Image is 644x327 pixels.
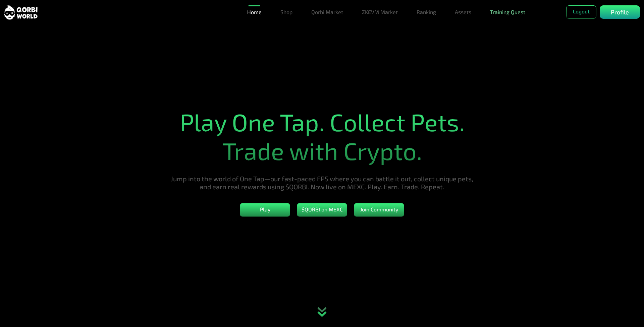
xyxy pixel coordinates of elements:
a: Home [245,5,264,19]
button: Play [240,203,290,216]
button: Join Community [354,203,404,216]
button: Logout [566,5,596,19]
a: Qorbi Market [309,5,346,19]
div: animation [307,297,337,327]
h5: Jump into the world of One Tap—our fast-paced FPS where you can battle it out, collect unique pet... [165,174,479,190]
a: Ranking [414,5,439,19]
img: sticky brand-logo [4,4,38,20]
a: Assets [452,5,474,19]
a: Shop [278,5,295,19]
a: ZKEVM Market [359,5,400,19]
button: $QORBI on MEXC [297,203,347,216]
h1: Play One Tap. Collect Pets. Trade with Crypto. [165,107,479,165]
a: Training Quest [487,5,528,19]
p: Profile [611,8,629,17]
